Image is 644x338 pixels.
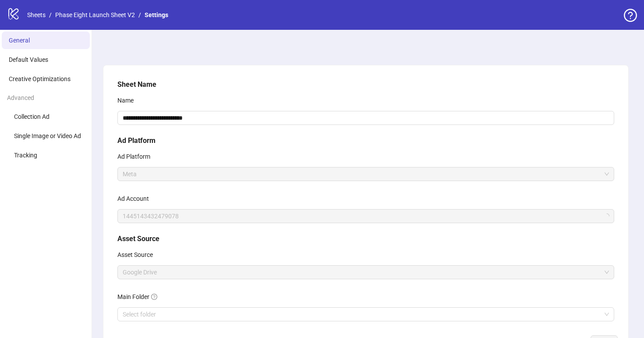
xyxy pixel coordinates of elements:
[624,9,637,22] span: question-circle
[53,10,137,20] a: Phase Eight Launch Sheet V2
[117,149,156,164] label: Ad Platform
[9,75,71,82] span: Creative Optimizations
[117,248,159,262] label: Asset Source
[117,290,163,304] label: Main Folder
[9,56,48,63] span: Default Values
[117,79,614,90] h5: Sheet Name
[143,10,170,20] a: Settings
[117,192,155,206] label: Ad Account
[117,93,139,107] label: Name
[123,210,609,223] span: 1445143432479078
[123,266,609,279] span: Google Drive
[49,10,52,20] li: /
[138,10,141,20] li: /
[14,152,37,159] span: Tracking
[117,234,614,244] h5: Asset Source
[14,113,50,120] span: Collection Ad
[117,111,614,125] input: Name
[25,10,47,20] a: Sheets
[9,37,30,44] span: General
[123,167,609,181] span: Meta
[604,213,609,219] span: loading
[14,132,81,139] span: Single Image or Video Ad
[117,135,614,146] h5: Ad Platform
[151,294,157,300] span: question-circle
